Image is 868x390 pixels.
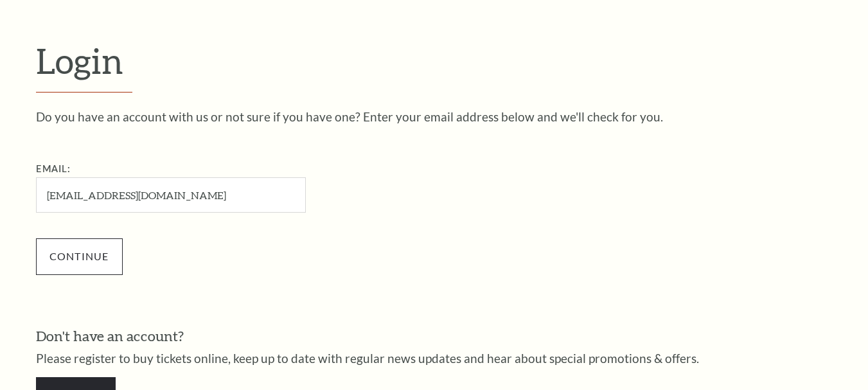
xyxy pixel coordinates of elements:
input: Required [36,177,306,213]
input: Continue [36,238,123,274]
h3: Don't have an account? [36,326,833,346]
p: Please register to buy tickets online, keep up to date with regular news updates and hear about s... [36,352,833,364]
p: Do you have an account with us or not sure if you have one? Enter your email address below and we... [36,111,833,123]
label: Email: [36,163,71,174]
span: Login [36,40,123,81]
